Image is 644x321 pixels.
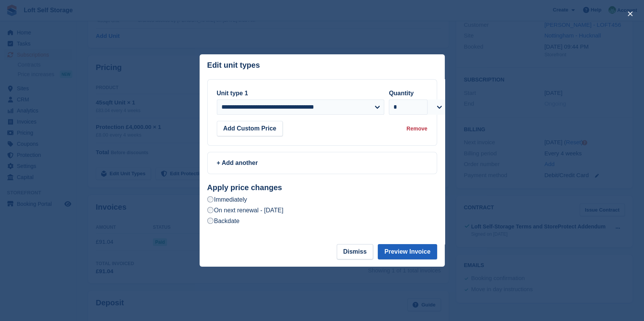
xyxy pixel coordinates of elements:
label: Unit type 1 [217,90,248,96]
p: Edit unit types [207,61,260,70]
strong: Apply price changes [207,183,282,192]
button: Dismiss [337,244,373,259]
input: Backdate [207,218,213,224]
label: Immediately [207,196,247,204]
button: Add Custom Price [217,121,283,136]
label: Quantity [389,90,414,96]
input: Immediately [207,196,213,202]
button: Preview Invoice [378,244,437,259]
div: Remove [406,125,427,133]
div: + Add another [217,158,428,168]
button: close [624,8,636,20]
a: + Add another [207,152,437,174]
input: On next renewal - [DATE] [207,207,213,213]
label: On next renewal - [DATE] [207,206,283,214]
label: Backdate [207,217,240,225]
